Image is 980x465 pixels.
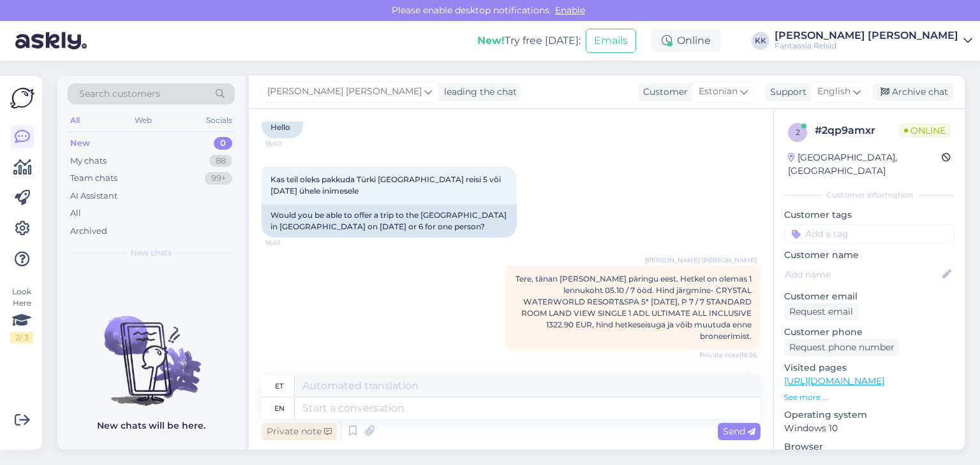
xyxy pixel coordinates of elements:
span: 2 [796,127,800,137]
div: en [274,397,285,419]
p: Browser [784,440,954,454]
button: Emails [586,29,636,53]
div: Would you be able to offer a trip to the [GEOGRAPHIC_DATA] in [GEOGRAPHIC_DATA] on [DATE] or 6 fo... [262,204,517,238]
div: All [70,207,81,220]
div: [GEOGRAPHIC_DATA], [GEOGRAPHIC_DATA] [788,151,942,178]
div: [PERSON_NAME] [PERSON_NAME] [775,31,958,41]
p: Windows 10 [784,422,954,435]
span: Private note | 16:56 [700,350,757,360]
img: Askly Logo [10,86,34,110]
span: Search customers [79,87,160,101]
b: New! [477,34,505,46]
p: Customer tags [784,208,954,222]
div: # 2qp9amxr [815,123,899,138]
span: Send [723,426,755,437]
div: Web [132,112,154,129]
div: 0 [214,137,232,150]
div: Try free [DATE]: [477,33,581,48]
span: Online [899,124,951,138]
img: No chats [57,293,245,408]
div: Socials [204,112,235,129]
a: [PERSON_NAME] [PERSON_NAME]Fantaasia Reisid [775,31,972,51]
input: Add name [785,268,940,282]
div: Hello [262,117,303,138]
p: New chats will be here. [97,419,205,433]
p: See more ... [784,392,954,403]
p: Visited pages [784,361,954,375]
span: 16:41 [265,238,313,248]
div: Look Here [10,286,33,343]
div: Support [765,85,806,99]
div: Request email [784,303,858,320]
div: Private note [262,423,337,440]
span: Tere, tänan [PERSON_NAME] päringu eest. Hetkel on olemas 1 lennukoht 05.10 / 7 ööd. Hind järgmine... [516,274,752,341]
div: All [68,112,82,129]
div: Team chats [70,172,117,185]
span: New chats [131,247,172,259]
p: Customer phone [784,325,954,339]
div: 88 [209,155,232,168]
div: Online [651,29,721,52]
div: 99+ [205,172,232,185]
div: AI Assistant [70,190,117,203]
div: 2 / 3 [10,332,33,343]
span: [PERSON_NAME] [PERSON_NAME] [645,255,757,265]
a: [URL][DOMAIN_NAME] [784,375,884,387]
div: et [275,375,283,397]
div: Customer [638,85,688,99]
span: 16:40 [265,139,313,148]
div: New [70,137,90,150]
div: Archive chat [873,83,953,101]
span: [PERSON_NAME] [PERSON_NAME] [267,85,422,99]
div: My chats [70,155,107,168]
p: Operating system [784,408,954,422]
div: KK [752,32,769,50]
span: Kas teil oleks pakkuda Türki [GEOGRAPHIC_DATA] reisi 5 või [DATE] ühele inimesele [271,175,503,196]
div: Archived [70,225,107,238]
div: Fantaasia Reisid [775,41,958,51]
span: Estonian [699,85,738,99]
input: Add a tag [784,224,954,243]
span: English [817,85,850,99]
div: Customer information [784,189,954,201]
div: leading the chat [439,85,517,99]
p: Customer email [784,290,954,303]
p: Customer name [784,248,954,262]
span: Enable [551,4,589,16]
div: Request phone number [784,339,900,356]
